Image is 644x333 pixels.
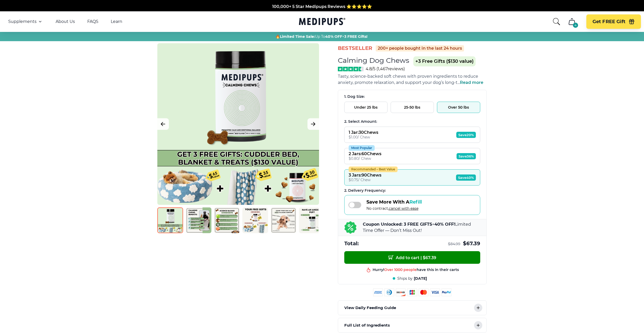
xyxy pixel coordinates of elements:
[186,207,211,233] img: Calming Dog Chews | Natural Dog Supplements
[376,45,464,51] div: 200+ people bought in the last 24 hours
[456,174,476,181] span: Save 40%
[349,178,381,182] div: $ 0.75 / Chew
[366,206,422,211] span: No contract,
[157,118,169,130] button: Previous Image
[457,153,476,159] span: Save 36%
[236,10,408,15] span: Made In The [GEOGRAPHIC_DATA] from domestic & globally sourced ingredients
[272,4,372,9] span: 100,000+ 5 Star Medipups Reviews ⭐️⭐️⭐️⭐️⭐️
[397,276,413,281] span: Ships by
[366,66,405,71] span: 4.8/5 ( 1,467 reviews)
[458,80,483,85] span: ...
[388,255,436,260] span: Add to cart | $ 67.39
[573,23,578,28] div: 4
[344,188,386,193] span: 2 . Delivery Frequency:
[566,15,578,28] button: cart
[344,94,480,99] div: 1. Dog Size:
[344,305,396,311] p: View Daily Feeding Guide
[338,67,364,71] img: Stars - 4.8
[349,130,378,135] div: 1 Jar : 30 Chews
[8,19,37,24] span: Supplements
[349,151,381,156] div: 2 Jars : 60 Chews
[344,240,359,247] span: Total:
[8,19,43,25] button: Supplements
[157,207,183,233] img: Calming Dog Chews | Natural Dog Supplements
[448,242,460,247] span: $ 84.99
[87,19,98,24] a: FAQS
[338,80,458,85] span: anxiety, promote relaxation, and support your dog’s long-t
[463,240,480,247] span: $ 67.39
[307,118,319,130] button: Next Image
[586,14,641,29] button: Get FREE Gift
[344,102,388,113] button: Under 25 lbs
[456,132,476,138] span: Save 20%
[413,56,476,66] span: +3 Free Gifts ($130 value)
[299,17,345,27] a: Medipups
[552,17,561,26] button: search
[349,135,378,139] div: $ 1.00 / Chew
[242,207,268,233] img: Calming Dog Chews | Natural Dog Supplements
[593,19,625,25] span: Get FREE Gift
[271,207,296,233] img: Calming Dog Chews | Natural Dog Supplements
[214,207,240,233] img: Calming Dog Chews | Natural Dog Supplements
[344,148,480,164] button: Most Popular2 Jars:60Chews$0.80/ ChewSave36%
[389,206,418,211] span: cancel with ease
[349,156,381,161] div: $ 0.80 / Chew
[384,267,417,272] span: Over 1000 people
[111,19,122,24] a: Learn
[363,222,432,227] b: Coupon Unlocked: 3 FREE GIFTS
[338,74,478,79] span: Tasty, science-backed soft chews with proven ingredients to reduce
[366,199,422,205] span: Save More With A
[414,276,427,281] span: [DATE]
[437,102,480,113] button: Over 50 lbs
[344,251,480,264] button: Add to cart | $67.39
[338,56,409,65] h1: Calming Dog Chews
[434,222,455,227] b: 40% OFF!
[460,80,483,85] span: Read more
[276,34,367,39] span: 🔥 Up To +
[344,169,480,186] button: Recommended – Best Value3 Jars:90Chews$0.75/ ChewSave40%
[363,221,480,234] p: + Limited Time Offer — Don’t Miss Out!
[391,102,434,113] button: 25-50 lbs
[344,127,480,143] button: 1 Jar:30Chews$1.00/ ChewSave20%
[344,119,480,124] div: 2. Select Amount:
[373,267,459,272] div: Hurry! have this in their carts
[56,19,75,24] a: About Us
[349,173,381,178] div: 3 Jars : 90 Chews
[349,145,375,151] div: Most Popular
[373,288,451,296] img: payment methods
[338,45,373,52] span: BestSeller
[299,207,325,233] img: Calming Dog Chews | Natural Dog Supplements
[349,166,398,172] div: Recommended – Best Value
[409,199,422,205] span: Refill
[344,322,390,328] p: Full List of Ingredients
